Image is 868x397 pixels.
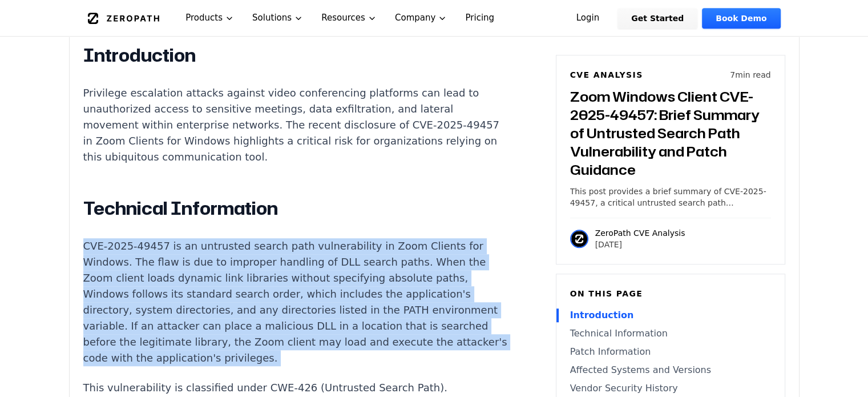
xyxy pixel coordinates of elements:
[570,230,588,248] img: ZeroPath CVE Analysis
[570,363,771,377] a: Affected Systems and Versions
[83,85,508,165] p: Privilege escalation attacks against video conferencing platforms can lead to unauthorized access...
[617,8,697,29] a: Get Started
[595,239,685,250] p: [DATE]
[83,238,508,366] p: CVE-2025-49457 is an untrusted search path vulnerability in Zoom Clients for Windows. The flaw is...
[570,308,771,322] a: Introduction
[83,44,508,67] h2: Introduction
[595,227,685,239] p: ZeroPath CVE Analysis
[83,197,508,220] h2: Technical Information
[730,69,770,81] p: 7 min read
[570,186,771,208] p: This post provides a brief summary of CVE-2025-49457, a critical untrusted search path vulnerabil...
[570,87,771,179] h3: Zoom Windows Client CVE-2025-49457: Brief Summary of Untrusted Search Path Vulnerability and Patc...
[563,8,613,29] a: Login
[702,8,780,29] a: Book Demo
[570,327,771,340] a: Technical Information
[570,69,643,81] h6: CVE Analysis
[570,288,771,299] h6: On this page
[570,345,771,359] a: Patch Information
[570,382,771,395] a: Vendor Security History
